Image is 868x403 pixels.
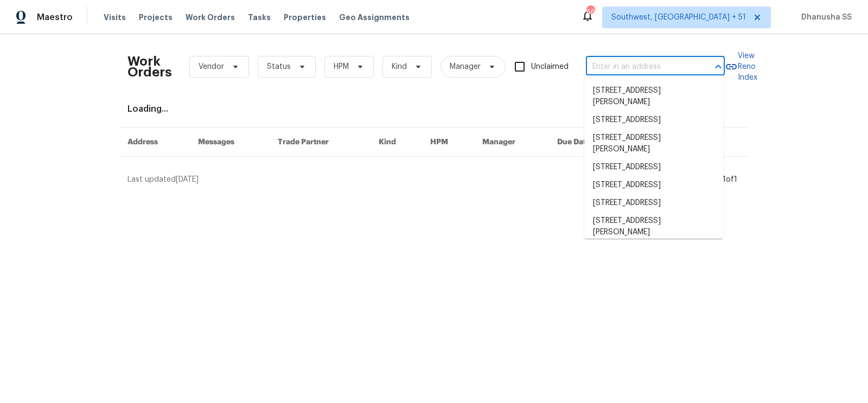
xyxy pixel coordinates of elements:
th: Due Date [548,128,623,157]
span: Unclaimed [531,61,569,73]
div: Loading... [127,104,741,114]
span: Manager [450,61,481,72]
div: Last updated [127,174,719,185]
th: Address [119,128,189,157]
span: Maestro [37,12,73,23]
li: [STREET_ADDRESS][PERSON_NAME] [584,129,723,158]
li: [STREET_ADDRESS] [584,176,723,194]
div: 1 of 1 [723,174,737,185]
a: View Reno Index [725,50,757,83]
span: Properties [284,12,326,23]
th: HPM [422,128,474,157]
span: Kind [392,61,407,72]
span: Dhanusha SS [797,12,852,23]
span: Status [267,61,291,72]
li: [STREET_ADDRESS] [584,111,723,129]
th: Manager [474,128,548,157]
li: [STREET_ADDRESS] [584,194,723,212]
button: Close [711,59,726,74]
span: HPM [334,61,349,72]
span: Tasks [248,14,271,21]
h2: Work Orders [127,56,172,78]
span: Work Orders [186,12,235,23]
th: Kind [370,128,422,157]
span: Visits [104,12,126,23]
span: Southwest, [GEOGRAPHIC_DATA] + 51 [611,12,746,23]
li: [STREET_ADDRESS][PERSON_NAME] [584,212,723,241]
th: Messages [189,128,269,157]
input: Enter in an address [586,59,694,75]
span: Vendor [199,61,224,72]
span: [DATE] [176,176,199,183]
span: Geo Assignments [339,12,410,23]
span: Projects [139,12,173,23]
div: 666 [586,7,594,17]
li: [STREET_ADDRESS] [584,158,723,176]
li: [STREET_ADDRESS][PERSON_NAME] [584,82,723,111]
th: Trade Partner [269,128,371,157]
